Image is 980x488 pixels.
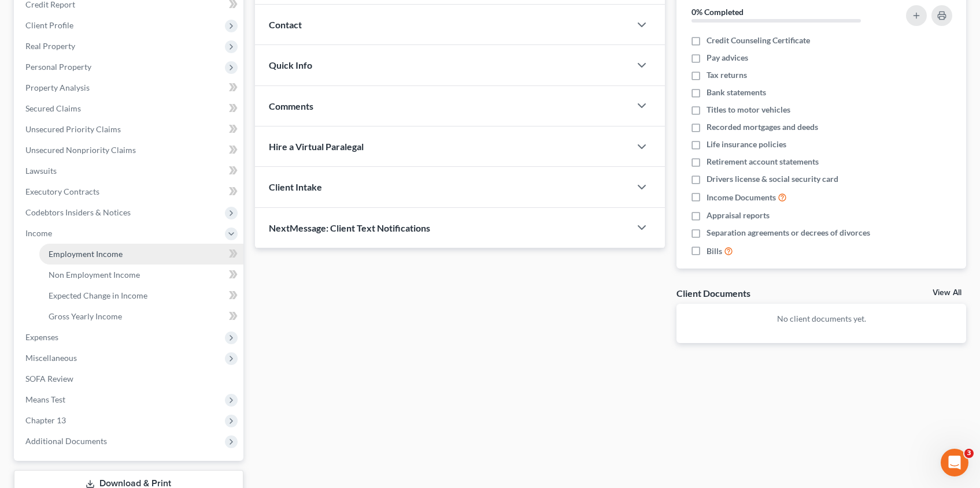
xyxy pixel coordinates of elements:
[707,156,819,167] span: Retirement account statements
[25,124,121,134] span: Unsecured Priority Claims
[269,141,364,152] span: Hire a Virtual Paralegal
[25,415,66,425] span: Chapter 13
[39,265,243,285] a: Non Employment Income
[269,181,322,192] span: Client Intake
[25,166,57,176] span: Lawsuits
[707,35,810,46] span: Credit Counseling Certificate
[707,139,786,150] span: Life insurance policies
[933,289,961,297] a: View All
[707,173,838,185] span: Drivers license & social security card
[707,192,776,203] span: Income Documents
[16,119,243,140] a: Unsecured Priority Claims
[16,140,243,161] a: Unsecured Nonpriority Claims
[707,52,748,64] span: Pay advices
[25,145,136,155] span: Unsecured Nonpriority Claims
[707,121,818,133] span: Recorded mortgages and deeds
[25,187,99,196] span: Executory Contracts
[941,449,968,476] iframe: Intercom live chat
[39,285,243,306] a: Expected Change in Income
[964,449,974,458] span: 3
[39,244,243,265] a: Employment Income
[25,41,75,51] span: Real Property
[676,287,750,299] div: Client Documents
[25,436,107,446] span: Additional Documents
[16,181,243,202] a: Executory Contracts
[49,270,140,280] span: Non Employment Income
[49,311,122,321] span: Gross Yearly Income
[707,227,870,239] span: Separation agreements or decrees of divorces
[269,100,313,111] span: Comments
[49,290,147,300] span: Expected Change in Income
[707,245,722,257] span: Bills
[16,161,243,181] a: Lawsuits
[16,368,243,389] a: SOFA Review
[25,103,81,113] span: Secured Claims
[25,353,77,363] span: Miscellaneous
[16,77,243,98] a: Property Analysis
[707,87,766,98] span: Bank statements
[25,83,90,92] span: Property Analysis
[686,313,957,325] p: No client documents yet.
[25,228,52,238] span: Income
[707,104,790,116] span: Titles to motor vehicles
[707,210,770,221] span: Appraisal reports
[25,374,73,383] span: SOFA Review
[25,20,73,30] span: Client Profile
[16,98,243,119] a: Secured Claims
[269,59,312,70] span: Quick Info
[707,69,747,81] span: Tax returns
[691,7,744,17] strong: 0% Completed
[39,306,243,327] a: Gross Yearly Income
[25,394,65,404] span: Means Test
[25,207,131,217] span: Codebtors Insiders & Notices
[25,332,58,342] span: Expenses
[269,222,430,233] span: NextMessage: Client Text Notifications
[49,249,123,259] span: Employment Income
[269,19,302,30] span: Contact
[25,62,91,72] span: Personal Property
